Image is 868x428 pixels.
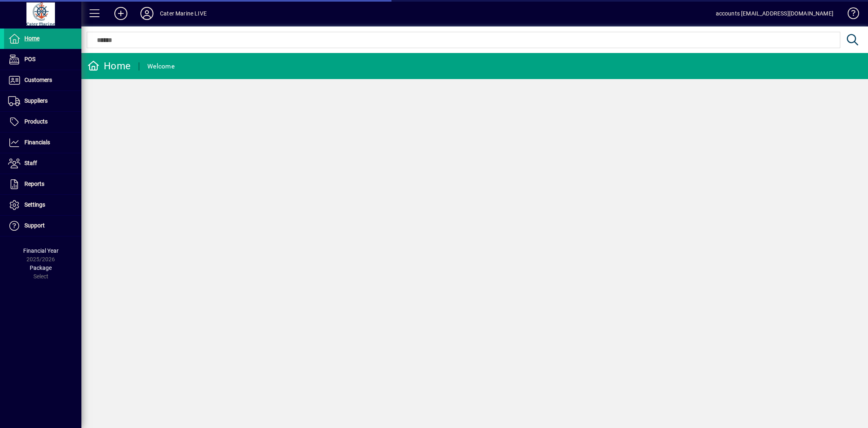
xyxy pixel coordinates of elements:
[24,56,35,62] span: POS
[4,70,81,90] a: Customers
[24,35,39,42] span: Home
[716,7,833,20] div: accounts [EMAIL_ADDRESS][DOMAIN_NAME]
[24,222,45,229] span: Support
[4,153,81,174] a: Staff
[842,2,858,28] a: Knowledge Base
[24,118,48,125] span: Products
[4,91,81,111] a: Suppliers
[23,247,59,254] span: Financial Year
[4,49,81,70] a: POS
[4,195,81,215] a: Settings
[24,77,52,83] span: Customers
[4,216,81,236] a: Support
[24,181,44,187] span: Reports
[24,160,37,166] span: Staff
[4,174,81,194] a: Reports
[24,97,48,104] span: Suppliers
[160,7,207,20] div: Cater Marine LIVE
[30,265,52,271] span: Package
[134,6,160,21] button: Profile
[147,60,175,73] div: Welcome
[4,112,81,132] a: Products
[4,132,81,153] a: Financials
[87,60,131,73] div: Home
[108,6,134,21] button: Add
[24,201,45,208] span: Settings
[24,139,50,146] span: Financials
